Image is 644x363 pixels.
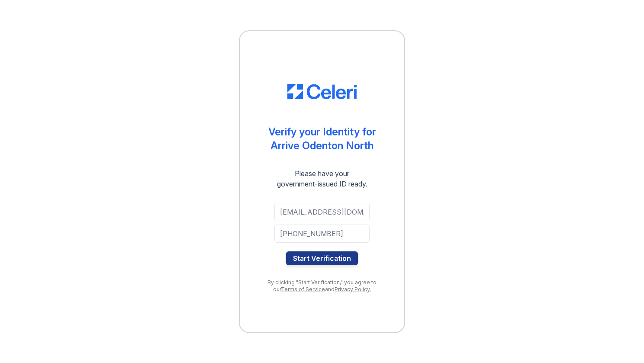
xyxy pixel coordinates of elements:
[257,279,387,293] div: By clicking "Start Verification," you agree to our and
[286,251,358,265] button: Start Verification
[261,168,383,189] div: Please have your government-issued ID ready.
[281,286,325,292] a: Terms of Service
[274,203,370,221] input: Email
[274,225,370,243] input: Phone
[335,286,371,292] a: Privacy Policy.
[287,84,357,100] img: CE_Logo_Blue-a8612792a0a2168367f1c8372b55b34899dd931a85d93a1a3d3e32e68fde9ad4.png
[268,125,376,153] div: Verify your Identity for Arrive Odenton North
